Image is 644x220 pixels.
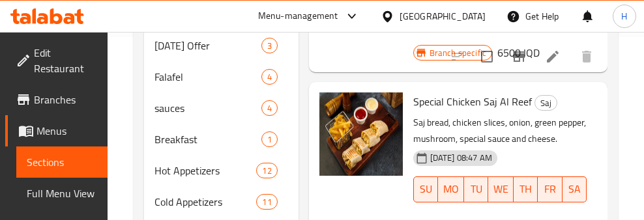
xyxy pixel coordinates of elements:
[262,102,277,115] span: 4
[261,69,278,85] div: items
[563,176,587,202] button: SA
[154,38,261,53] div: Ramadan Offer
[425,152,497,164] span: [DATE] 08:47 AM
[144,186,299,217] div: Cold Appetizers11
[543,180,557,199] span: FR
[262,71,277,83] span: 4
[493,180,508,199] span: WE
[419,180,433,199] span: SU
[443,180,459,199] span: MO
[5,37,108,84] a: Edit Restaurant
[154,131,261,147] span: Breakfast
[154,100,261,116] span: sauces
[154,194,257,210] span: Cold Appetizers
[413,92,532,111] span: Special Chicken Saj Al Reef
[535,96,557,111] span: Saj
[27,186,97,201] span: Full Menu View
[144,155,299,186] div: Hot Appetizers12
[413,176,438,202] button: SU
[27,154,97,170] span: Sections
[469,180,483,199] span: TU
[538,176,562,202] button: FR
[519,180,533,199] span: TH
[473,43,501,70] span: Select to update
[5,84,108,115] a: Branches
[257,165,276,177] span: 12
[144,30,299,61] div: [DATE] Offer3
[545,49,561,64] a: Edit menu item
[37,123,97,139] span: Menus
[503,41,534,72] button: Branch-specific-item
[34,45,97,76] span: Edit Restaurant
[534,95,557,111] div: Saj
[488,176,514,202] button: WE
[144,92,299,124] div: sauces4
[16,146,108,178] a: Sections
[258,8,338,24] div: Menu-management
[154,163,257,178] span: Hot Appetizers
[144,124,299,155] div: Breakfast1
[5,115,108,146] a: Menus
[262,133,277,146] span: 1
[154,38,261,53] span: [DATE] Offer
[621,9,627,23] span: H
[16,178,108,209] a: Full Menu View
[413,115,587,147] p: Saj bread, chicken slices, onion, green pepper, mushroom, special sauce and cheese.
[256,194,277,210] div: items
[464,176,488,202] button: TU
[400,9,486,23] div: [GEOGRAPHIC_DATA]
[261,38,278,53] div: items
[154,69,261,85] span: Falafel
[144,61,299,92] div: Falafel4
[571,41,602,72] button: delete
[256,163,277,178] div: items
[34,92,97,107] span: Branches
[424,47,491,59] span: Branch specific
[257,196,276,208] span: 11
[438,176,464,202] button: MO
[514,176,538,202] button: TH
[262,40,277,52] span: 3
[568,180,581,199] span: SA
[319,92,403,176] img: Special Chicken Saj Al Reef
[261,100,278,116] div: items
[261,131,278,147] div: items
